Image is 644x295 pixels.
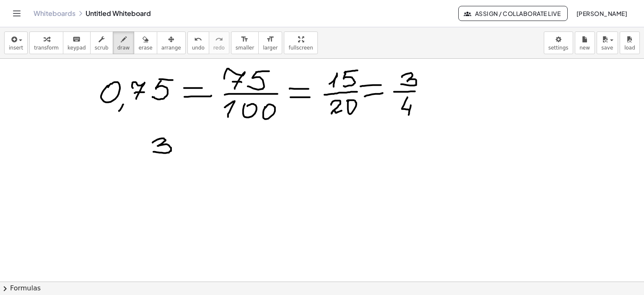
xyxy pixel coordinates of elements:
[9,45,23,51] span: insert
[194,34,202,44] i: undo
[465,10,561,17] span: Assign / Collaborate Live
[138,45,152,51] span: erase
[29,31,63,54] button: transform
[90,31,113,54] button: scrub
[458,6,568,21] button: Assign / Collaborate Live
[266,34,274,44] i: format_size
[597,31,618,54] button: save
[157,31,186,54] button: arrange
[241,34,249,44] i: format_size
[68,45,86,51] span: keypad
[624,45,635,51] span: load
[258,31,282,54] button: format_sizelarger
[576,10,627,17] span: [PERSON_NAME]
[187,31,209,54] button: undoundo
[236,45,254,51] span: smaller
[575,31,595,54] button: new
[569,6,634,21] button: [PERSON_NAME]
[4,31,28,54] button: insert
[73,34,80,44] i: keyboard
[284,31,317,54] button: fullscreen
[544,31,573,54] button: settings
[34,45,59,51] span: transform
[161,45,181,51] span: arrange
[117,45,130,51] span: draw
[113,31,135,54] button: draw
[579,45,590,51] span: new
[601,45,613,51] span: save
[213,45,225,51] span: redo
[231,31,259,54] button: format_sizesmaller
[63,31,91,54] button: keyboardkeypad
[192,45,205,51] span: undo
[10,7,23,20] button: Toggle navigation
[34,9,75,18] a: Whiteboards
[95,45,109,51] span: scrub
[215,34,223,44] i: redo
[134,31,157,54] button: erase
[263,45,278,51] span: larger
[620,31,640,54] button: load
[288,45,313,51] span: fullscreen
[209,31,229,54] button: redoredo
[548,45,569,51] span: settings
